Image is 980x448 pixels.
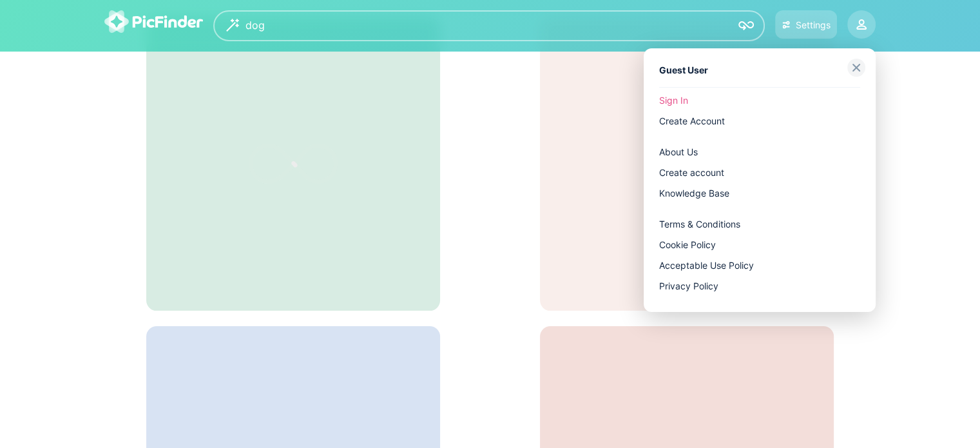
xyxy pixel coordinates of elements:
[659,142,860,162] a: About Us
[847,59,865,77] img: close-grey.svg
[659,183,860,204] a: Knowledge Base
[659,214,860,235] a: Terms & Conditions
[659,64,860,77] div: Guest User
[659,276,860,297] a: Privacy Policy
[659,111,860,131] a: Create Account
[659,90,860,111] a: Sign In
[659,162,860,183] a: Create account
[659,255,860,276] a: Acceptable Use Policy
[659,235,860,255] a: Cookie Policy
